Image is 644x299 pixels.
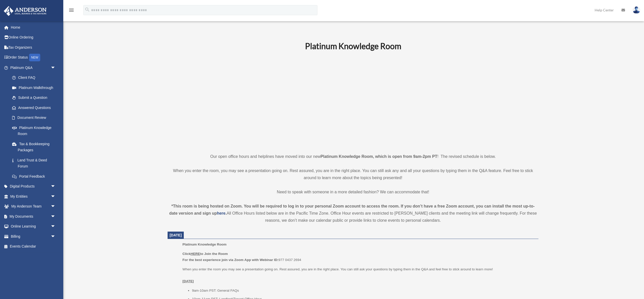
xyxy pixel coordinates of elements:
a: here [217,211,226,215]
strong: . [226,211,227,215]
img: User Pic [633,6,640,14]
b: For the best experience join via Zoom App with Webinar ID: [183,258,278,262]
u: HERE [191,252,200,256]
u: [DATE] [183,279,194,283]
iframe: 231110_Toby_KnowledgeRoom [277,58,429,144]
p: Need to speak with someone in a more detailed fashion? We can accommodate that! [168,189,538,196]
a: Land Trust & Deed Forum [7,155,63,171]
p: When you enter the room, you may see a presentation going on. Rest assured, you are in the right ... [168,167,538,181]
span: arrow_drop_down [51,181,61,192]
a: Platinum Q&Aarrow_drop_down [4,63,63,73]
b: Click to Join the Room [183,252,228,256]
a: Digital Productsarrow_drop_down [4,181,63,192]
a: Document Review [7,113,63,123]
a: Online Ordering [4,32,63,43]
p: When you enter the room you may see a presentation going on. Rest assured, you are in the right p... [183,266,535,284]
span: arrow_drop_down [51,221,61,232]
i: search [85,7,90,12]
span: arrow_drop_down [51,191,61,202]
span: arrow_drop_down [51,211,61,222]
a: My Anderson Teamarrow_drop_down [4,201,63,212]
a: Order StatusNEW [4,52,63,63]
a: menu [68,9,74,13]
a: Platinum Knowledge Room [7,123,61,139]
a: My Documentsarrow_drop_down [4,211,63,221]
div: NEW [29,54,40,61]
strong: *This room is being hosted on Zoom. You will be required to log in to your personal Zoom account ... [169,204,535,215]
a: Tax Organizers [4,42,63,52]
span: [DATE] [170,233,182,237]
i: menu [68,7,74,13]
a: Online Learningarrow_drop_down [4,221,63,232]
a: Tax & Bookkeeping Packages [7,139,63,155]
a: Billingarrow_drop_down [4,231,63,241]
span: Platinum Knowledge Room [183,242,227,246]
span: arrow_drop_down [51,63,61,73]
a: Client FAQ [7,73,63,83]
span: arrow_drop_down [51,231,61,242]
a: Portal Feedback [7,171,63,181]
a: Submit a Question [7,93,63,103]
a: Platinum Walkthrough [7,83,63,93]
a: Home [4,22,63,32]
span: arrow_drop_down [51,201,61,212]
a: Answered Questions [7,103,63,113]
b: Platinum Knowledge Room [305,41,401,51]
p: 977 0437 2694 [183,251,535,263]
p: Our open office hours and helplines have moved into our new ! The revised schedule is below. [168,153,538,160]
li: 9am-10am PST: General FAQs [192,288,535,294]
a: Events Calendar [4,241,63,252]
a: My Entitiesarrow_drop_down [4,191,63,201]
strong: Platinum Knowledge Room, which is open from 9am-2pm PT [320,154,437,159]
img: Anderson Advisors Platinum Portal [2,6,48,16]
div: All Office Hours listed below are in the Pacific Time Zone. Office Hour events are restricted to ... [168,203,538,224]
